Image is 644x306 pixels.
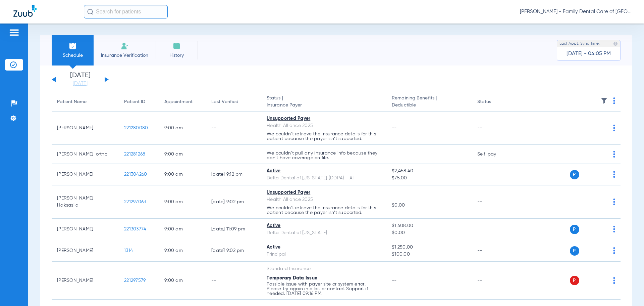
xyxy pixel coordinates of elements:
[206,164,261,185] td: [DATE] 9:12 PM
[472,240,517,262] td: --
[392,251,466,258] span: $100.00
[392,168,466,175] span: $2,458.40
[52,112,119,145] td: [PERSON_NAME]
[472,145,517,164] td: Self-pay
[613,226,615,232] img: group-dot-blue.svg
[267,102,381,109] span: Insurance Payer
[211,98,238,105] div: Last Verified
[124,278,146,283] span: 221297579
[52,145,119,164] td: [PERSON_NAME]-ortho
[392,202,466,209] span: $0.00
[472,164,517,185] td: --
[159,219,206,240] td: 9:00 AM
[159,185,206,219] td: 9:00 AM
[267,122,381,129] div: Health Alliance 2025
[84,5,168,18] input: Search for patients
[52,185,119,219] td: [PERSON_NAME] Haksasila
[392,222,466,229] span: $1,408.00
[164,98,201,105] div: Appointment
[124,98,145,105] div: Patient ID
[159,240,206,262] td: 9:00 AM
[472,219,517,240] td: --
[173,42,181,50] img: History
[13,5,37,17] img: Zuub Logo
[472,93,517,112] th: Status
[121,42,129,50] img: Manual Insurance Verification
[613,199,615,205] img: group-dot-blue.svg
[206,240,261,262] td: [DATE] 9:02 PM
[206,112,261,145] td: --
[211,98,256,105] div: Last Verified
[392,152,397,157] span: --
[159,164,206,185] td: 9:00 AM
[87,9,93,15] img: Search Icon
[206,219,261,240] td: [DATE] 11:09 PM
[267,276,317,280] span: Temporary Data Issue
[52,219,119,240] td: [PERSON_NAME]
[520,8,631,15] span: [PERSON_NAME] - Family Dental Care of [GEOGRAPHIC_DATA]
[392,278,397,283] span: --
[601,97,607,104] img: filter.svg
[267,115,381,122] div: Unsupported Payer
[570,276,579,285] span: P
[613,277,615,284] img: group-dot-blue.svg
[570,170,579,179] span: P
[52,164,119,185] td: [PERSON_NAME]
[124,98,154,105] div: Patient ID
[392,195,466,202] span: --
[267,265,381,272] div: Standard Insurance
[386,93,472,112] th: Remaining Benefits |
[99,52,151,59] span: Insurance Verification
[567,50,611,57] span: [DATE] - 04:05 PM
[124,200,146,204] span: 221297063
[52,262,119,300] td: [PERSON_NAME]
[206,262,261,300] td: --
[161,52,193,59] span: History
[60,80,100,87] a: [DATE]
[392,175,466,182] span: $75.00
[124,172,147,177] span: 221304260
[267,132,381,141] p: We couldn’t retrieve the insurance details for this patient because the payer isn’t supported.
[392,102,466,109] span: Deductible
[124,152,145,157] span: 221281268
[613,151,615,158] img: group-dot-blue.svg
[267,175,381,182] div: Delta Dental of [US_STATE] (DDPA) - AI
[52,240,119,262] td: [PERSON_NAME]
[69,42,77,50] img: Schedule
[472,112,517,145] td: --
[392,229,466,236] span: $0.00
[267,168,381,175] div: Active
[613,125,615,131] img: group-dot-blue.svg
[267,251,381,258] div: Principal
[267,206,381,215] p: We couldn’t retrieve the insurance details for this patient because the payer isn’t supported.
[57,52,89,59] span: Schedule
[159,262,206,300] td: 9:00 AM
[57,98,87,105] div: Patient Name
[159,145,206,164] td: 9:00 AM
[613,97,615,104] img: group-dot-blue.svg
[60,72,100,87] li: [DATE]
[472,185,517,219] td: --
[392,244,466,251] span: $1,250.00
[613,171,615,178] img: group-dot-blue.svg
[570,225,579,234] span: P
[57,98,113,105] div: Patient Name
[267,189,381,196] div: Unsupported Payer
[206,185,261,219] td: [DATE] 9:02 PM
[267,196,381,203] div: Health Alliance 2025
[159,112,206,145] td: 9:00 AM
[570,246,579,256] span: P
[261,93,386,112] th: Status |
[559,40,600,47] span: Last Appt. Sync Time:
[392,126,397,130] span: --
[267,244,381,251] div: Active
[267,282,381,296] p: Possible issue with payer site or system error. Please try again in a bit or contact Support if n...
[613,41,618,46] img: last sync help info
[267,222,381,229] div: Active
[124,227,146,231] span: 221303774
[124,248,133,253] span: 1314
[124,126,148,130] span: 221280080
[206,145,261,164] td: --
[472,262,517,300] td: --
[613,247,615,254] img: group-dot-blue.svg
